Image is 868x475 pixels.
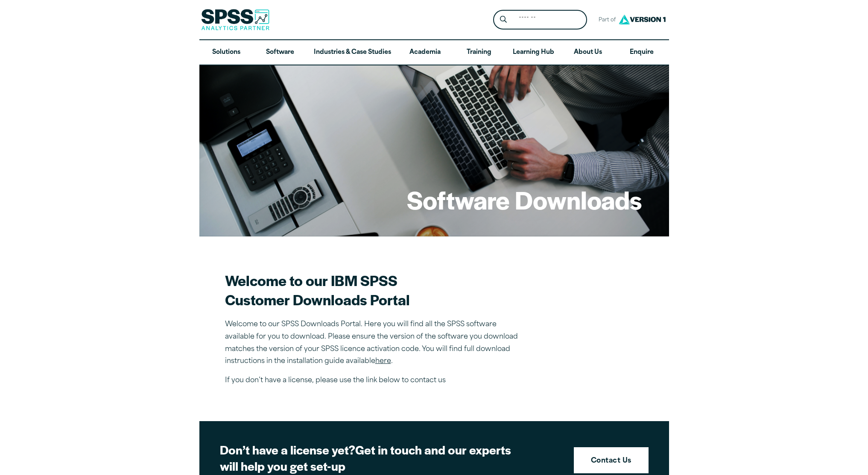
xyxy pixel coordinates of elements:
[500,16,507,23] svg: Search magnifying glass icon
[201,9,269,30] img: SPSS Analytics Partner
[452,40,506,65] a: Training
[199,40,669,65] nav: Desktop version of site main menu
[591,456,631,467] strong: Contact Us
[506,40,561,65] a: Learning Hub
[407,183,642,216] h1: Software Downloads
[574,447,649,474] a: Contact Us
[220,442,519,474] h2: Get in touch and our experts will help you get set-up
[617,12,668,27] img: Version1 Logo
[594,14,617,27] span: Part of
[398,40,452,65] a: Academia
[615,40,669,65] a: Enquire
[253,40,307,65] a: Software
[225,375,524,387] p: If you don’t have a license, please use the link below to contact us
[225,319,524,368] p: Welcome to our SPSS Downloads Portal. Here you will find all the SPSS software available for you ...
[225,271,524,309] h2: Welcome to our IBM SPSS Customer Downloads Portal
[220,441,355,458] strong: Don’t have a license yet?
[495,12,511,28] button: Search magnifying glass icon
[561,40,615,65] a: About Us
[493,10,587,30] form: Site Header Search Form
[307,40,398,65] a: Industries & Case Studies
[199,40,253,65] a: Solutions
[375,358,391,365] a: here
